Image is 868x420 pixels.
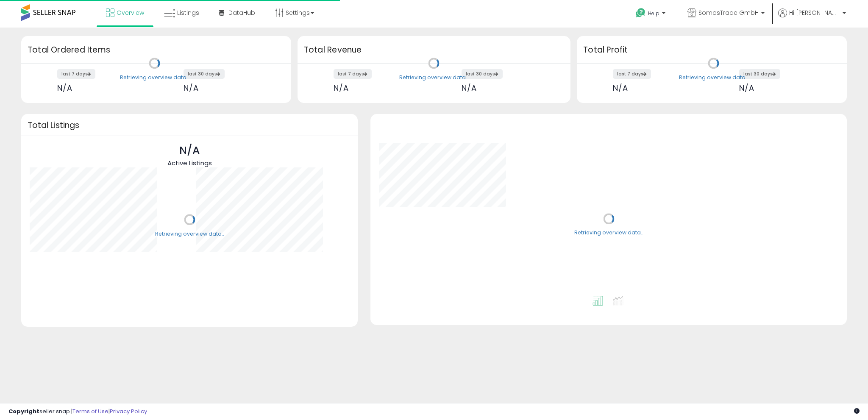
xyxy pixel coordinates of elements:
[228,8,255,17] span: DataHub
[789,8,840,17] span: Hi [PERSON_NAME]
[679,74,748,81] div: Retrieving overview data..
[698,8,759,17] span: SomosTrade GmbH
[648,10,659,17] span: Help
[117,8,144,17] span: Overview
[574,229,643,237] div: Retrieving overview data..
[778,8,846,28] a: Hi [PERSON_NAME]
[635,8,646,18] i: Get Help
[120,74,189,81] div: Retrieving overview data..
[399,74,468,81] div: Retrieving overview data..
[177,8,199,17] span: Listings
[155,230,224,238] div: Retrieving overview data..
[629,1,674,28] a: Help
